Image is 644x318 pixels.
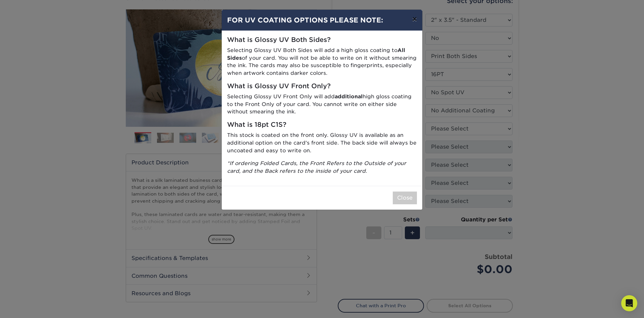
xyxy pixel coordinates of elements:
p: Selecting Glossy UV Both Sides will add a high gloss coating to of your card. You will not be abl... [227,47,417,77]
h5: What is Glossy UV Both Sides? [227,36,417,44]
h4: FOR UV COATING OPTIONS PLEASE NOTE: [227,15,417,25]
i: *If ordering Folded Cards, the Front Refers to the Outside of your card, and the Back refers to t... [227,160,406,174]
div: Open Intercom Messenger [621,295,637,311]
strong: additional [335,93,363,100]
button: Close [393,192,417,204]
p: Selecting Glossy UV Front Only will add high gloss coating to the Front Only of your card. You ca... [227,93,417,116]
button: × [407,10,422,29]
h5: What is Glossy UV Front Only? [227,83,417,90]
p: This stock is coated on the front only. Glossy UV is available as an additional option on the car... [227,131,417,154]
strong: All Sides [227,47,405,61]
h5: What is 18pt C1S? [227,121,417,129]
